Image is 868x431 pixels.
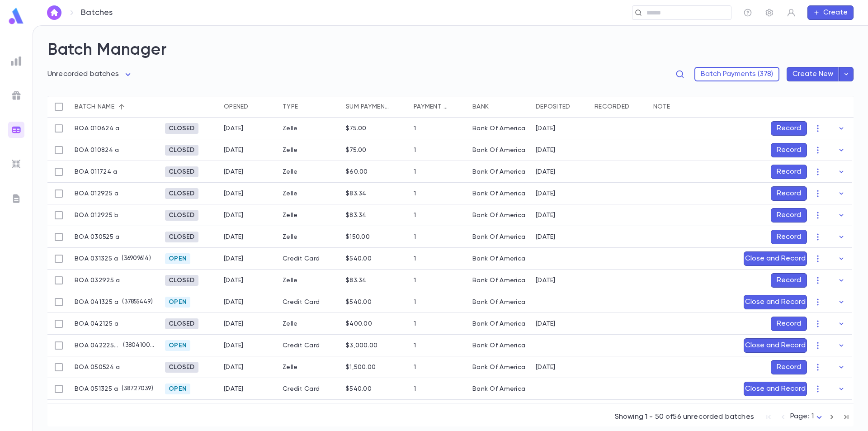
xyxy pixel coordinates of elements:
div: 1 [414,168,416,175]
span: Unrecorded batches [47,71,119,78]
div: Credit Card [278,335,341,356]
div: Unrecorded batches [47,67,133,81]
div: Zelle [278,313,341,335]
span: Closed [165,125,198,132]
span: Closed [165,168,198,175]
div: Closed 1/29/2025 [165,210,198,221]
div: Zelle [278,204,341,226]
div: 3/13/2025 [224,255,244,262]
button: Record [771,208,807,223]
div: Closed 5/5/2024 [165,362,198,373]
span: Open [165,255,190,262]
div: 4/24/2025 [224,320,244,327]
div: 1 [414,233,416,241]
div: Payment qty [414,96,449,118]
img: home_white.a664292cf8c1dea59945f0da9f25487c.svg [49,9,60,16]
img: reports_grey.c525e4749d1bce6a11f5fe2a8de1b229.svg [11,56,22,66]
button: Record [771,360,807,374]
div: Deposited [536,96,571,118]
div: $83.34 [346,212,367,219]
div: Payment qty [409,96,468,118]
div: Bank Of America [472,385,525,393]
div: $83.34 [346,190,367,197]
div: 1 [414,212,416,219]
img: logo [7,7,25,25]
div: 4/24/2025 [224,364,244,371]
span: Open [165,385,190,393]
p: ( 38727039 ) [118,384,153,393]
p: BOA 030525 a [75,233,119,241]
p: Showing 1 - 50 of 56 unrecorded batches [615,412,754,422]
div: 5/5/2024 [536,364,556,371]
div: Zelle [278,183,341,204]
div: Bank Of America [472,212,525,219]
div: Sum payments [341,96,409,118]
div: Zelle [278,161,341,183]
span: Closed [165,277,198,284]
div: 4/24/2025 [224,233,244,241]
span: Page: 1 [790,413,814,420]
div: Bank Of America [472,320,525,327]
p: ( 38041004 ) [119,341,156,350]
div: 1 [414,385,416,393]
div: Zelle [278,139,341,161]
div: Batch name [70,96,160,118]
button: Sort [489,99,503,114]
div: Bank Of America [472,277,525,284]
div: Type [278,96,341,118]
div: Zelle [278,270,341,291]
span: Closed [165,320,198,327]
div: Type [283,96,298,118]
p: BOA 012925 b [75,212,118,219]
button: Sort [629,99,644,114]
button: Record [771,230,807,244]
div: $540.00 [346,385,372,393]
p: ( 36909614 ) [118,254,151,263]
div: 3/5/2025 [536,233,556,241]
div: $60.00 [346,168,368,175]
div: Closed 3/29/2025 [165,275,198,286]
span: Closed [165,190,198,197]
div: $540.00 [346,298,372,306]
button: Batch Payments (378) [694,67,779,81]
div: $75.00 [346,147,367,154]
div: Recorded [590,96,649,118]
div: Closed 1/6/2024 [165,123,198,134]
button: Sort [390,99,405,114]
p: BOA 011724 a [75,168,117,175]
div: Bank Of America [472,255,525,262]
div: 1 [414,277,416,284]
div: 4/24/2025 [224,168,244,175]
div: 1 [414,298,416,306]
div: Zelle [278,356,341,378]
button: Sort [670,99,684,114]
div: Closed 1/8/2024 [165,145,198,156]
p: BOA 042125 a [75,320,118,327]
div: 1/29/2025 [536,212,556,219]
div: Zelle [278,118,341,139]
div: 4/24/2025 [224,190,244,197]
div: Zelle [278,226,341,248]
div: Recorded [594,96,629,118]
img: campaigns_grey.99e729a5f7ee94e3726e6486bddda8f1.svg [11,90,22,101]
button: Close and Record [744,251,807,266]
div: 4/13/2025 [224,298,244,306]
div: Sum payments [346,96,390,118]
div: Zelle [278,400,341,422]
div: 1 [414,147,416,154]
p: BOA 042225 a [75,342,119,349]
div: Bank Of America [472,147,525,154]
div: 1 [414,320,416,327]
img: batches_gradient.0a22e14384a92aa4cd678275c0c39cc4.svg [11,124,22,135]
div: 4/22/2025 [224,342,244,349]
div: Closed 1/17/2024 [165,166,198,177]
button: Sort [249,99,263,114]
div: $3,000.00 [346,342,378,349]
div: Bank Of America [472,168,525,175]
button: Close and Record [744,382,807,396]
div: Bank Of America [472,364,525,371]
div: Bank Of America [472,125,525,132]
div: Closed 1/29/2025 [165,188,198,199]
div: Credit Card [278,248,341,270]
div: Note [649,96,739,118]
